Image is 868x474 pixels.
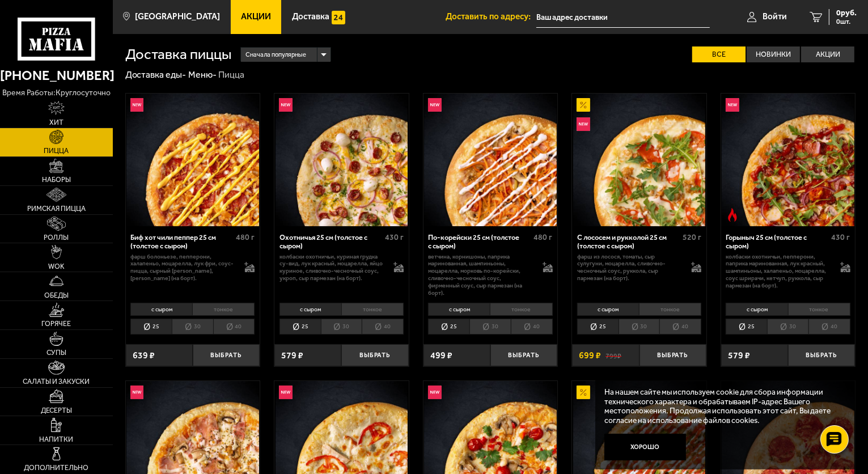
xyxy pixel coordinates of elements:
img: Акционный [577,98,590,112]
span: 0 руб. [836,9,857,17]
li: с сыром [726,303,787,316]
span: Хит [49,119,63,126]
span: Пицца [44,147,69,155]
li: с сыром [130,303,192,316]
a: Меню- [188,69,217,80]
label: Новинки [747,46,800,63]
img: С лососем и рукколой 25 см (толстое с сыром) [573,94,706,226]
div: Биф хот чили пеппер 25 см (толстое с сыром) [130,233,233,251]
a: Доставка еды- [125,69,187,80]
p: колбаски охотничьи, куриная грудка су-вид, лук красный, моцарелла, яйцо куриное, сливочно-чесночн... [280,253,384,282]
img: Охотничья 25 см (толстое с сыром) [276,94,408,226]
span: Дополнительно [24,464,89,472]
div: Горыныч 25 см (толстое с сыром) [726,233,828,251]
li: 40 [659,319,701,335]
img: Новинка [279,386,293,399]
p: фарш болоньезе, пепперони, халапеньо, моцарелла, лук фри, соус-пицца, сырный [PERSON_NAME], [PERS... [130,253,235,282]
img: Горыныч 25 см (толстое с сыром) [722,94,854,226]
img: По-корейски 25 см (толстое с сыром) [424,94,557,226]
li: тонкое [788,303,850,316]
li: 40 [362,319,404,335]
span: Наборы [42,176,71,184]
li: 25 [726,319,767,335]
span: [GEOGRAPHIC_DATA] [135,12,220,21]
p: фарш из лосося, томаты, сыр сулугуни, моцарелла, сливочно-чесночный соус, руккола, сыр пармезан (... [577,253,682,282]
s: 799 ₽ [606,351,621,360]
span: Обеды [44,292,69,299]
li: 30 [619,319,660,335]
li: 25 [280,319,321,335]
li: с сыром [280,303,341,316]
span: Доставка [292,12,329,21]
span: Войти [763,12,787,21]
span: 480 г [236,232,255,242]
button: Хорошо [604,434,686,461]
li: 30 [172,319,213,335]
img: Новинка [428,98,442,112]
li: с сыром [428,303,490,316]
li: 25 [130,319,172,335]
img: Новинка [130,98,144,112]
li: 30 [469,319,511,335]
li: 25 [428,319,469,335]
img: Новинка [577,117,590,131]
label: Акции [801,46,854,63]
li: тонкое [639,303,701,316]
span: Горячее [42,320,71,328]
span: 499 ₽ [430,351,452,360]
li: 30 [767,319,808,335]
li: 30 [321,319,362,335]
span: Салаты и закуски [23,378,90,386]
img: Новинка [130,386,144,399]
label: Все [692,46,746,63]
p: колбаски Охотничьи, пепперони, паприка маринованная, лук красный, шампиньоны, халапеньо, моцарелл... [726,253,831,290]
p: ветчина, корнишоны, паприка маринованная, шампиньоны, моцарелла, морковь по-корейски, сливочно-че... [428,253,533,297]
span: Супы [46,349,66,357]
span: Римская пицца [27,205,86,213]
button: Выбрать [490,344,557,366]
span: Акции [241,12,271,21]
img: Новинка [428,386,442,399]
button: Выбрать [640,344,706,366]
li: тонкое [192,303,255,316]
button: Выбрать [341,344,408,366]
span: Роллы [44,234,69,242]
div: По-корейски 25 см (толстое с сыром) [428,233,531,251]
img: Акционный [577,386,590,399]
span: 699 ₽ [579,351,601,360]
a: НовинкаОстрое блюдоГорыныч 25 см (толстое с сыром) [721,94,856,226]
span: Десерты [41,407,72,414]
a: НовинкаОхотничья 25 см (толстое с сыром) [274,94,409,226]
a: НовинкаБиф хот чили пеппер 25 см (толстое с сыром) [126,94,260,226]
li: с сыром [577,303,639,316]
li: тонкое [490,303,552,316]
div: С лососем и рукколой 25 см (толстое с сыром) [577,233,680,251]
img: Новинка [279,98,293,112]
span: Сначала популярные [245,46,306,64]
div: Пицца [218,69,244,81]
span: Доставить по адресу: [446,12,536,21]
div: Охотничья 25 см (толстое с сыром) [280,233,382,251]
span: 0 шт. [836,18,857,25]
span: 579 ₽ [281,351,303,360]
span: WOK [48,263,65,270]
img: Биф хот чили пеппер 25 см (толстое с сыром) [126,94,259,226]
a: АкционныйНовинкаС лососем и рукколой 25 см (толстое с сыром) [572,94,706,226]
span: 480 г [534,232,553,242]
img: Новинка [726,98,739,112]
button: Выбрать [788,344,855,366]
li: тонкое [341,303,404,316]
input: Ваш адрес доставки [536,7,710,28]
span: 430 г [832,232,850,242]
a: НовинкаПо-корейски 25 см (толстое с сыром) [424,94,558,226]
li: 40 [213,319,255,335]
li: 25 [577,319,619,335]
span: 639 ₽ [133,351,155,360]
button: Выбрать [193,344,260,366]
li: 40 [808,319,850,335]
img: 15daf4d41897b9f0e9f617042186c801.svg [332,11,345,24]
span: 520 г [683,232,701,242]
span: 579 ₽ [728,351,750,360]
h1: Доставка пиццы [125,47,232,62]
img: Острое блюдо [726,208,739,222]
